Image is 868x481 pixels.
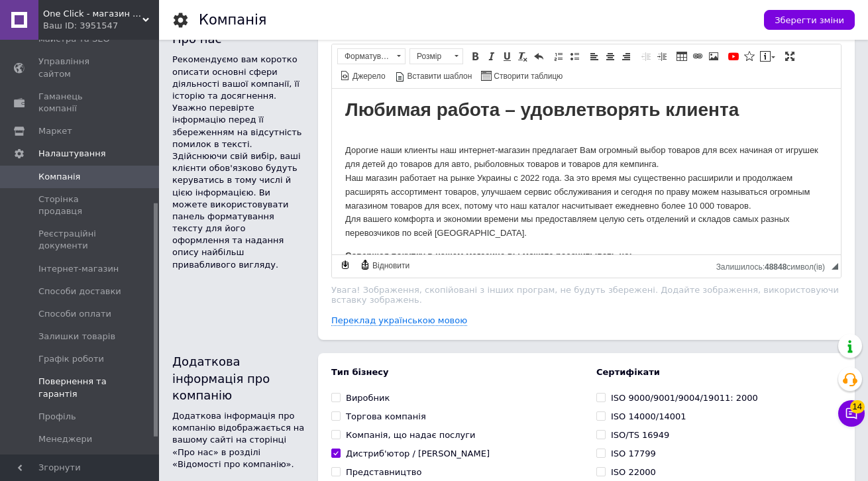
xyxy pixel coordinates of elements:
div: Ваш ID: 3951547 [43,20,159,32]
span: Способи доставки [38,286,121,297]
span: Створити таблицю [492,71,563,82]
span: Розмір [410,49,450,64]
span: Залишки товарів [38,331,115,343]
div: Компанія, що надає послуги [346,429,476,441]
span: Зберегти зміни [775,15,844,25]
p: Увага! Зображення, скопійовані з інших програм, не будуть збережені. Додайте зображення, використ... [331,285,841,305]
span: Профіль [38,411,76,423]
a: Переклад українською мовою [331,315,467,326]
span: Налаштування [38,148,106,160]
a: Додати відео з YouTube [726,49,741,64]
a: Відновити [358,258,411,272]
a: Вставити/видалити нумерований список [551,49,566,64]
span: 14 [850,400,865,413]
div: Виробник [346,392,390,404]
span: Інтернет-магазин [38,263,119,275]
span: Гаманець компанії [38,91,123,115]
span: Форматування [338,49,392,64]
a: Максимізувати [783,49,797,64]
div: Кiлькiсть символiв [716,259,832,272]
div: Додаткова інформація про компанію [172,353,305,403]
span: Маркет [38,125,72,137]
button: Зберегти зміни [764,10,855,30]
a: По центру [603,49,618,64]
div: Додаткова інформація про компанію відображається на вашому сайті на сторінці «Про нас» в розділі ... [172,410,305,470]
span: 48848 [765,262,787,272]
a: Вставити/Редагувати посилання (⌘+L) [690,49,705,64]
a: По лівому краю [587,49,602,64]
a: Вставити іконку [742,49,757,64]
strong: Совершая покупку в нашем магазине вы можете рассчитывать на: [13,162,300,172]
iframe: Редактор, 0826C82E-A5C7-4E15-9A86-EB6E17A10A17 [332,89,841,254]
span: Управління сайтом [38,56,123,80]
a: Розмір [409,48,463,64]
a: Зменшити відступ [639,49,653,64]
a: Вставити повідомлення [758,49,777,64]
a: Повернути (⌘+Z) [531,49,546,64]
b: Тип бізнесу [331,366,576,378]
a: Курсив (⌘+I) [484,49,498,64]
a: Форматування [337,48,406,64]
a: Збільшити відступ [655,49,669,64]
a: По правому краю [619,49,633,64]
p: Дорогие наши клиенты наш интернет-магазин предлагает Вам огромный выбор товаров для всех начиная ... [13,42,496,152]
div: Дистриб'ютор / [PERSON_NAME] [346,448,490,460]
div: ISO/TS 16949 [611,429,669,441]
span: Реєстраційні документи [38,228,123,252]
a: Підкреслений (⌘+U) [500,49,514,64]
button: Чат з покупцем14 [838,400,865,427]
span: Потягніть для зміни розмірів [832,263,838,270]
div: Рекомендуємо вам коротко описати основні сфери діяльності вашої компанії, її історію та досягненн... [172,54,305,270]
a: Зображення [706,49,721,64]
b: Сертифікати [596,366,841,378]
span: One Click - магазин для всіх! [43,8,142,20]
div: ISO 17799 [611,448,656,460]
span: Графік роботи [38,353,104,365]
span: Вставити шаблон [406,71,472,82]
span: Компанія [38,171,80,183]
h1: Компанія [199,12,266,28]
a: Жирний (⌘+B) [468,49,482,64]
a: Вставити шаблон [393,68,474,83]
a: Вставити/видалити маркований список [567,49,582,64]
span: Сторінка продавця [38,193,123,217]
div: ISO 9000/9001/9004/19011: 2000 [611,392,758,404]
a: Створити таблицю [479,68,565,83]
a: Джерело [338,68,388,83]
span: Способи оплати [38,308,111,320]
body: Редактор, 0826C82E-A5C7-4E15-9A86-EB6E17A10A17 [13,13,496,315]
a: Видалити форматування [515,49,530,64]
div: Торгова компанія [346,411,426,423]
span: Відновити [370,260,409,272]
div: Представництво [346,466,421,478]
div: ISO 14000/14001 [611,411,686,423]
div: ISO 22000 [611,466,656,478]
strong: Любимая работа – удовлетворять клиента [13,11,407,31]
span: Менеджери [38,433,92,445]
a: Зробити резервну копію зараз [338,258,353,272]
span: Повернення та гарантія [38,376,123,400]
a: Таблиця [675,49,689,64]
span: Джерело [351,71,386,82]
